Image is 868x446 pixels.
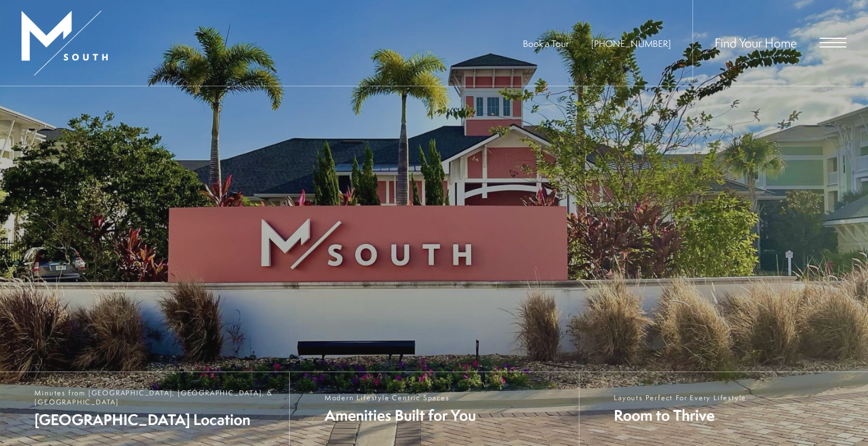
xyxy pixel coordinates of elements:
[22,11,108,76] img: MSouth
[591,37,671,50] a: Call Us at 813-570-8014
[715,34,797,51] a: Find Your Home
[591,37,671,50] span: [PHONE_NUMBER]
[34,409,278,430] span: [GEOGRAPHIC_DATA] Location
[523,37,569,50] a: Book a Tour
[820,38,846,47] button: Open Menu
[34,388,278,407] span: Minutes from [GEOGRAPHIC_DATA], [GEOGRAPHIC_DATA], & [GEOGRAPHIC_DATA]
